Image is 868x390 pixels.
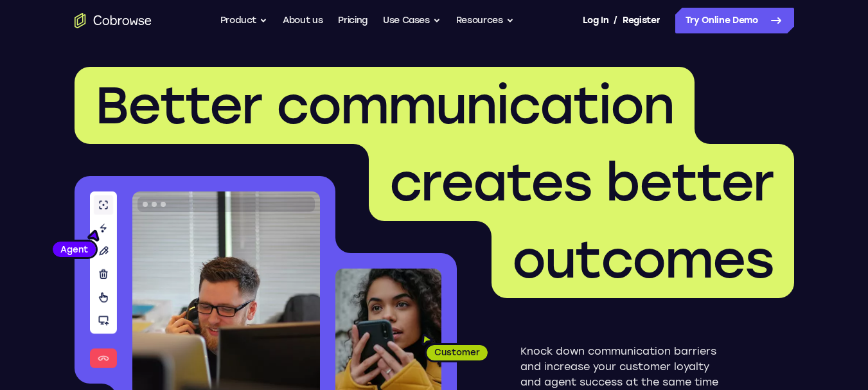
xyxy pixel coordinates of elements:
span: creates better [389,152,774,213]
button: Use Cases [383,8,441,33]
span: / [614,13,617,28]
span: outcomes [512,229,774,290]
span: Better communication [95,75,674,136]
p: Knock down communication barriers and increase your customer loyalty and agent success at the sam... [520,344,731,390]
a: Go to the home page [75,13,152,28]
a: About us [283,8,323,33]
a: Log In [583,8,608,33]
a: Pricing [338,8,368,33]
a: Register [623,8,660,33]
button: Resources [456,8,514,33]
button: Product [220,8,268,33]
a: Try Online Demo [675,8,794,33]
